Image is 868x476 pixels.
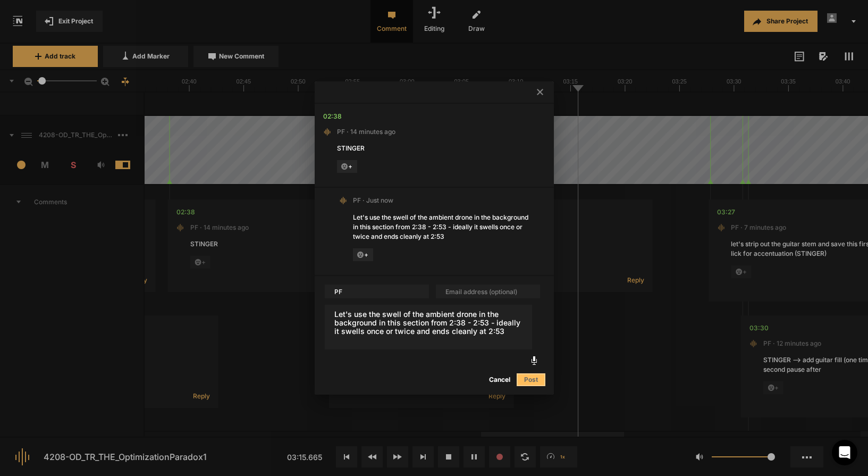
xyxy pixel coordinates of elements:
span: + [353,248,373,261]
img: default_audio_project_icon.png [323,128,332,136]
img: default_audio_project_icon.png [339,196,348,205]
button: Cancel [483,373,517,386]
span: PF · 14 minutes ago [337,127,395,137]
div: 02:38.017 [323,111,342,122]
span: + [337,160,357,173]
input: Email address (optional) [436,285,540,298]
div: Let's use the swell of the ambient drone in the background in this section from 2:38 - 2:53 - ide... [353,213,532,241]
button: Post [517,373,545,386]
input: Your name [325,285,429,298]
div: STINGER [337,144,532,153]
span: PF · Just now [353,196,393,205]
div: Open Intercom Messenger [832,440,857,465]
